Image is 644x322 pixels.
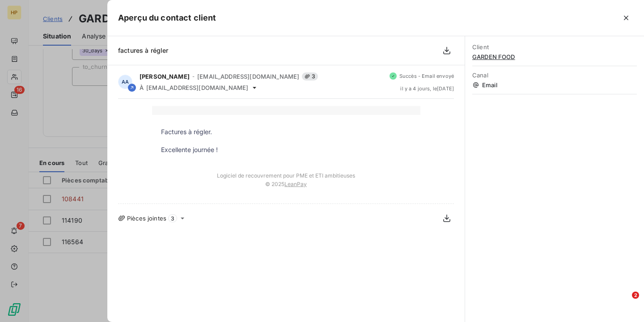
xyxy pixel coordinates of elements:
[152,163,420,179] td: Logiciel de recouvrement pour PME et ETI ambitieuses
[400,86,454,91] span: il y a 4 jours , le [DATE]
[472,72,637,79] span: Canal
[302,72,318,80] span: 3
[632,292,639,299] span: 2
[472,81,637,89] span: Email
[146,84,248,91] span: [EMAIL_ADDRESS][DOMAIN_NAME]
[197,73,299,80] span: [EMAIL_ADDRESS][DOMAIN_NAME]
[118,75,132,89] div: AA
[614,292,635,313] iframe: Intercom live chat
[127,215,166,222] span: Pièces jointes
[140,84,144,91] span: À
[118,12,216,24] h5: Aperçu du contact client
[472,53,637,60] span: GARDEN FOOD
[161,145,411,154] p: Excellente journée !
[192,74,195,79] span: -
[168,214,177,222] span: 3
[161,127,411,136] p: Factures à régler.
[399,73,454,79] span: Succès - Email envoyé
[140,73,190,80] span: [PERSON_NAME]
[152,179,420,196] td: © 2025
[284,181,307,187] a: LeanPay
[118,47,169,54] span: factures à régler
[472,43,637,51] span: Client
